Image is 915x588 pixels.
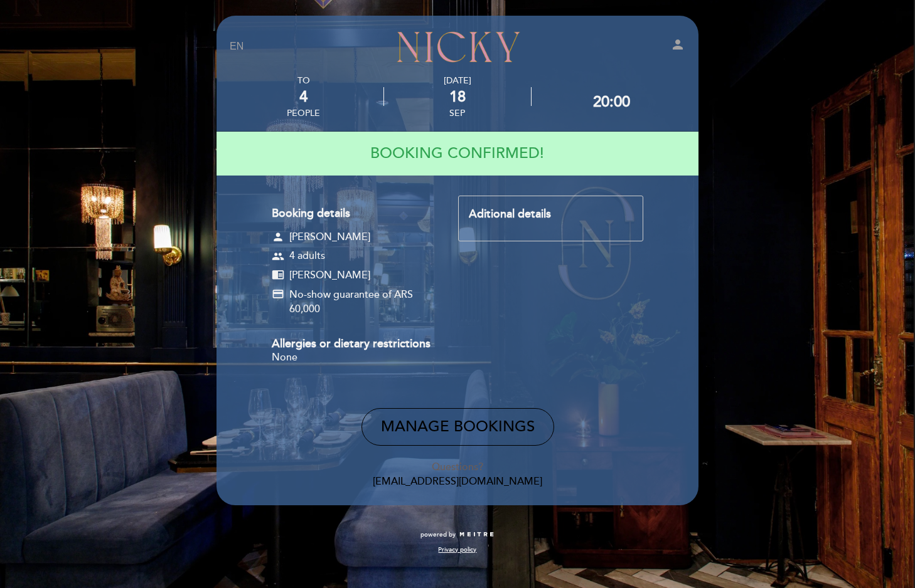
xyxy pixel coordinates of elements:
div: Booking details [272,206,436,222]
div: people [287,108,320,118]
span: powered by [420,530,456,539]
span: chrome_reader_mode [272,268,284,281]
a: powered by [420,530,495,539]
i: person [670,37,685,52]
span: person [272,231,284,243]
div: [DATE] [384,75,530,86]
span: credit_card [272,288,284,317]
a: [EMAIL_ADDRESS][DOMAIN_NAME] [373,475,542,488]
div: 4 [287,88,320,106]
div: 20:00 [593,93,630,111]
div: 18 [384,88,530,106]
div: TO [287,75,320,86]
a: Privacy policy [438,545,476,554]
button: Manage Bookings [361,408,554,446]
div: Allergies or dietary restrictions [272,336,436,352]
img: MEITRE [459,532,495,538]
a: [PERSON_NAME] [379,29,536,64]
h4: BOOKING CONFIRMED! [370,136,544,171]
span: [PERSON_NAME] [289,230,370,244]
div: None [272,352,436,364]
span: [PERSON_NAME] [289,268,370,283]
span: group [272,250,284,263]
span: No-show guarantee of ARS 60,000 [289,288,436,317]
span: 4 adults [289,249,325,263]
div: Aditional details [469,206,633,223]
div: Questions? [225,460,690,475]
button: person [670,37,685,56]
div: Sep [384,108,530,118]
